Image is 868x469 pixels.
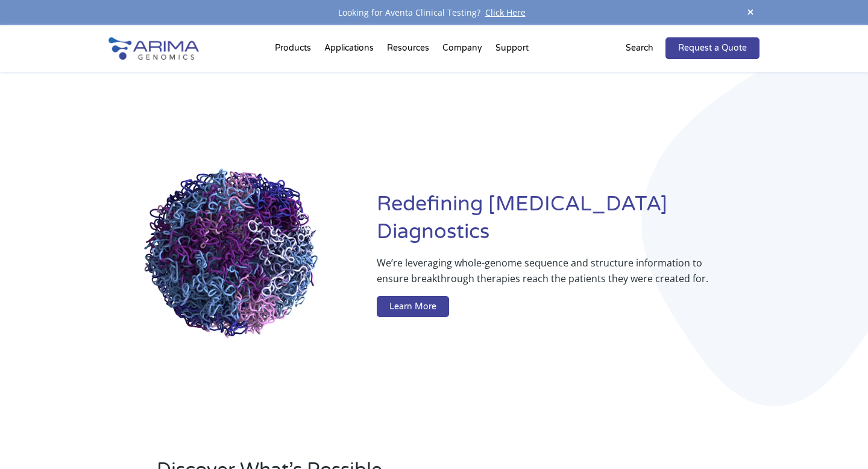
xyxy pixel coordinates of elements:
[377,255,711,296] p: We’re leveraging whole-genome sequence and structure information to ensure breakthrough therapies...
[665,37,759,59] a: Request a Quote
[626,40,653,56] p: Search
[108,37,199,60] img: Arima-Genomics-logo
[377,296,449,318] a: Learn More
[108,5,759,20] div: Looking for Aventa Clinical Testing?
[377,190,759,255] h1: Redefining [MEDICAL_DATA] Diagnostics
[480,7,530,18] a: Click Here
[808,411,868,469] iframe: Chat Widget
